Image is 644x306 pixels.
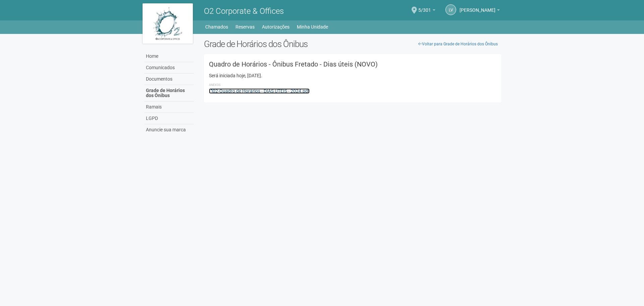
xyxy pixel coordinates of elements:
a: Autorizações [262,22,289,32]
li: Anexos [209,82,496,88]
a: Grade de Horários dos Ônibus [144,85,194,101]
h3: Quadro de Horários - Ônibus Fretado - Dias úteis (NOVO) [209,61,496,68]
a: LV [445,4,456,15]
a: Anuncie sua marca [144,124,194,135]
a: Reservas [235,22,255,32]
h2: Grade de Horários dos Ônibus [204,39,501,49]
a: 5/301 [418,8,435,14]
a: LGPD [144,113,194,124]
a: Minha Unidade [297,22,328,32]
div: Será iniciada hoje, [DATE]. [209,73,496,79]
span: Luis Vasconcelos Porto Fernandes [460,1,495,13]
a: Comunicados [144,62,194,74]
span: O2 Corporate & Offices [204,6,284,16]
a: Documentos [144,74,194,85]
a: 02-Quadro de Horários - DIAS ÚTEIS - 2024.pdf [209,88,310,94]
a: Voltar para Grade de Horários dos Ônibus [415,39,501,49]
img: logo.jpg [143,3,193,44]
a: Home [144,51,194,62]
a: [PERSON_NAME] [460,8,500,14]
a: Chamados [205,22,228,32]
span: 5/301 [418,1,431,13]
a: Ramais [144,101,194,113]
